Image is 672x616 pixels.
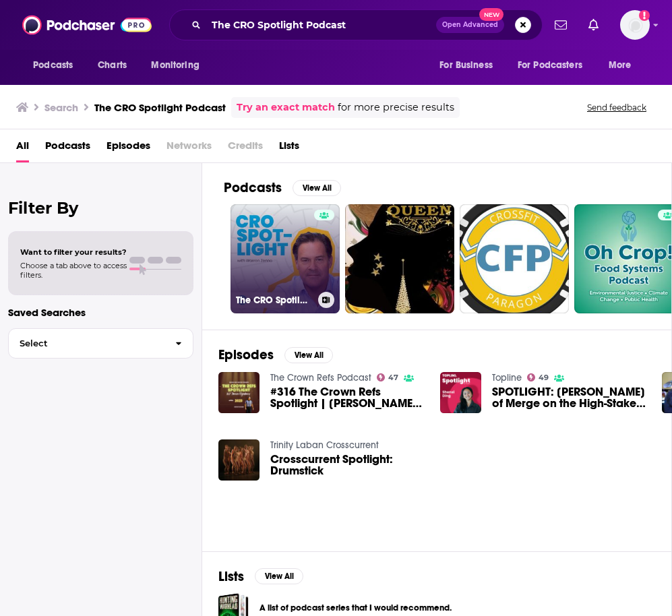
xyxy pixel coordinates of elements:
[439,56,493,75] span: For Business
[479,8,503,21] span: New
[218,439,259,481] img: Crosscurrent Spotlight: Drumstick
[430,53,510,78] button: open menu
[270,386,424,409] span: #316 The Crown Refs Spotlight | [PERSON_NAME] | [DATE]
[8,306,193,319] p: Saved Searches
[259,600,452,615] a: A list of podcast series that I would recommend.
[98,56,127,75] span: Charts
[293,180,341,196] button: View All
[218,372,259,413] img: #316 The Crown Refs Spotlight | Janice Elgedawy | April 2023
[89,53,135,78] a: Charts
[218,568,244,585] h2: Lists
[94,101,226,114] h3: The CRO Spotlight Podcast
[436,17,504,33] button: Open AdvancedNew
[620,10,650,40] span: Logged in as patiencebaldacci
[255,568,303,584] button: View All
[388,375,398,381] span: 47
[270,454,424,476] a: Crosscurrent Spotlight: Drumstick
[224,179,341,196] a: PodcastsView All
[609,56,632,75] span: More
[228,135,263,162] span: Credits
[169,9,543,40] div: Search podcasts, credits, & more...
[20,247,127,257] span: Want to filter your results?
[583,102,650,113] button: Send feedback
[206,14,436,36] input: Search podcasts, credits, & more...
[440,372,481,413] img: SPOTLIGHT: Shensi Ding of Merge on the High-Stakes Search for a Stage-Appropriate CRO
[527,373,549,381] a: 49
[8,198,193,218] h2: Filter By
[231,204,340,313] a: The CRO Spotlight Podcast
[237,100,335,115] a: Try an exact match
[151,56,199,75] span: Monitoring
[639,10,650,21] svg: Add a profile image
[270,372,371,383] a: The Crown Refs Podcast
[539,375,549,381] span: 49
[218,346,333,363] a: EpisodesView All
[8,328,193,359] button: Select
[270,386,424,409] a: #316 The Crown Refs Spotlight | Janice Elgedawy | April 2023
[236,295,313,306] h3: The CRO Spotlight Podcast
[583,13,604,36] a: Show notifications dropdown
[142,53,216,78] button: open menu
[377,373,399,381] a: 47
[518,56,582,75] span: For Podcasters
[442,22,498,28] span: Open Advanced
[492,386,646,409] a: SPOTLIGHT: Shensi Ding of Merge on the High-Stakes Search for a Stage-Appropriate CRO
[224,179,282,196] h2: Podcasts
[166,135,212,162] span: Networks
[509,53,602,78] button: open menu
[44,101,78,114] h3: Search
[599,53,648,78] button: open menu
[24,53,90,78] button: open menu
[20,261,127,280] span: Choose a tab above to access filters.
[549,13,572,36] a: Show notifications dropdown
[620,10,650,40] button: Show profile menu
[338,100,454,115] span: for more precise results
[284,347,333,363] button: View All
[492,372,522,383] a: Topline
[33,56,73,75] span: Podcasts
[106,135,150,162] a: Episodes
[279,135,299,162] a: Lists
[45,135,90,162] a: Podcasts
[22,12,152,38] img: Podchaser - Follow, Share and Rate Podcasts
[620,10,650,40] img: User Profile
[218,568,303,585] a: ListsView All
[270,439,379,451] a: Trinity Laban Crosscurrent
[218,346,274,363] h2: Episodes
[16,135,29,162] a: All
[9,339,164,348] span: Select
[492,386,646,409] span: SPOTLIGHT: [PERSON_NAME] of Merge on the High-Stakes Search for a Stage-Appropriate CRO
